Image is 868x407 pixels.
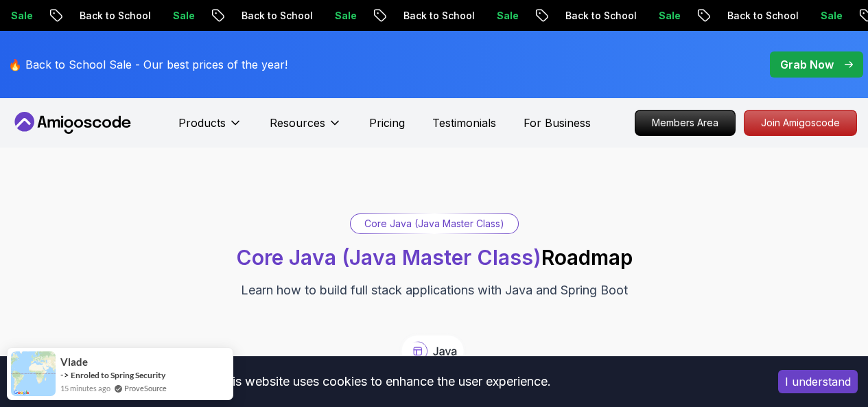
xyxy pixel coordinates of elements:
[460,9,504,23] p: Sale
[124,382,167,394] a: ProveSource
[236,245,541,270] span: Core Java (Java Master Class)
[690,9,784,23] p: Back to School
[43,9,136,23] p: Back to School
[241,281,628,300] p: Learn how to build full stack applications with Java and Spring Boot
[10,367,758,397] div: This website uses cookies to enhance the user experience.
[270,115,342,142] button: Resources
[784,9,828,23] p: Sale
[178,115,242,142] button: Products
[744,111,856,135] p: Join Amigoscode
[178,115,226,131] p: Products
[369,115,405,131] a: Pricing
[635,111,735,135] p: Members Area
[136,9,180,23] p: Sale
[236,245,633,270] h1: Roadmap
[8,56,288,73] p: 🔥 Back to School Sale - Our best prices of the year!
[780,56,834,73] p: Grab Now
[622,9,666,23] p: Sale
[11,351,56,396] img: provesource social proof notification image
[635,110,736,136] a: Members Area
[432,115,496,131] a: Testimonials
[60,369,69,380] span: ->
[60,356,88,368] span: Vlade
[744,110,857,136] a: Join Amigoscode
[778,370,858,393] button: Accept cookies
[528,9,622,23] p: Back to School
[366,9,460,23] p: Back to School
[351,214,518,233] div: Core Java (Java Master Class)
[298,9,342,23] p: Sale
[524,115,591,131] a: For Business
[71,370,165,380] a: Enroled to Spring Security
[270,115,325,131] p: Resources
[204,9,298,23] p: Back to School
[60,382,110,394] span: 15 minutes ago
